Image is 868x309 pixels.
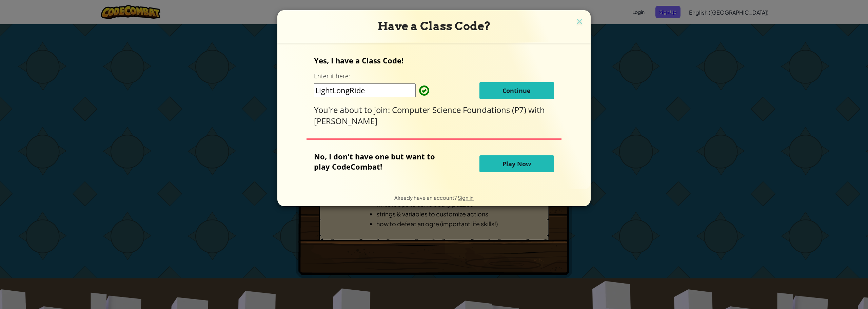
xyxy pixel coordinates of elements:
label: Enter it here: [314,72,350,80]
span: Have a Class Code? [378,19,491,33]
span: [PERSON_NAME] [314,115,377,127]
span: Continue [502,86,531,95]
button: Play Now [479,155,554,172]
span: Play Now [502,160,531,168]
span: Already have an account? [394,194,458,201]
span: Computer Science Foundations (P7) [392,104,528,115]
a: Sign in [458,194,474,201]
img: close icon [575,17,584,27]
p: Yes, I have a Class Code! [314,55,554,65]
button: Continue [479,82,554,99]
span: You're about to join: [314,104,392,115]
span: with [528,104,545,115]
p: No, I don't have one but want to play CodeCombat! [314,151,445,172]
